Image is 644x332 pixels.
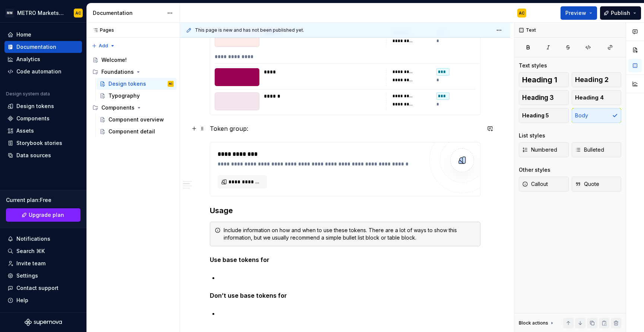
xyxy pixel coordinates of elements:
[169,80,173,88] div: AC
[575,94,604,101] span: Heading 4
[89,102,177,114] div: Components
[210,124,480,133] p: Token group:
[97,90,177,102] a: Typography
[89,27,114,33] div: Pages
[108,92,140,99] div: Typography
[522,112,549,119] span: Heading 5
[6,196,80,204] div: Current plan : Free
[97,78,177,90] a: Design tokensAC
[101,68,134,76] div: Foundations
[575,146,604,154] span: Bulleted
[5,9,14,18] div: MM
[29,211,64,219] span: Upgrade plan
[4,113,82,124] a: Components
[4,53,82,65] a: Analytics
[16,260,45,267] div: Invite team
[4,245,82,257] button: Search ⌘K
[4,149,82,161] a: Data sources
[97,114,177,126] a: Component overview
[1,5,85,21] button: MMMETRO Markets Design SystemAC
[16,102,54,110] div: Design tokens
[561,6,597,20] button: Preview
[4,66,82,78] a: Code automation
[6,208,80,222] a: Upgrade plan
[101,104,135,111] div: Components
[16,127,34,135] div: Assets
[519,72,569,87] button: Heading 1
[16,284,59,292] div: Contact support
[16,297,28,304] div: Help
[99,43,108,49] span: Add
[16,272,38,279] div: Settings
[210,256,269,263] strong: Use base tokens for
[16,56,40,63] div: Analytics
[108,128,155,135] div: Component detail
[101,56,127,64] div: Welcome!
[4,257,82,269] a: Invite team
[522,146,557,154] span: Numbered
[108,116,164,123] div: Component overview
[6,91,50,97] div: Design system data
[25,319,62,326] svg: Supernova Logo
[108,80,146,88] div: Design tokens
[572,142,622,157] button: Bulleted
[4,41,82,53] a: Documentation
[522,180,548,188] span: Callout
[4,270,82,282] a: Settings
[4,282,82,294] button: Contact support
[611,9,630,17] span: Publish
[519,166,550,174] div: Other styles
[4,29,82,41] a: Home
[522,76,557,83] span: Heading 1
[575,180,599,188] span: Quote
[16,31,31,38] div: Home
[89,41,117,51] button: Add
[4,137,82,149] a: Storybook stories
[572,177,622,192] button: Quote
[224,227,476,241] div: Include information on how and when to use these tokens. There are a lot of ways to show this inf...
[565,9,586,17] span: Preview
[16,68,61,75] div: Code automation
[16,235,50,243] div: Notifications
[16,152,51,159] div: Data sources
[575,76,609,83] span: Heading 2
[93,9,163,17] div: Documentation
[519,320,548,326] div: Block actions
[89,54,177,66] a: Welcome!
[519,62,547,69] div: Text styles
[519,10,525,16] div: AC
[519,177,569,192] button: Callout
[600,6,641,20] button: Publish
[4,125,82,137] a: Assets
[572,72,622,87] button: Heading 2
[519,318,555,328] div: Block actions
[519,108,569,123] button: Heading 5
[210,292,287,299] strong: Don’t use base tokens for
[97,126,177,137] a: Component detail
[4,294,82,306] button: Help
[89,54,177,137] div: Page tree
[522,94,554,101] span: Heading 3
[572,90,622,105] button: Heading 4
[17,9,65,17] div: METRO Markets Design System
[519,132,545,139] div: List styles
[210,205,480,216] h3: Usage
[16,43,56,51] div: Documentation
[4,100,82,112] a: Design tokens
[16,247,45,255] div: Search ⌘K
[519,90,569,105] button: Heading 3
[16,115,50,122] div: Components
[16,139,62,147] div: Storybook stories
[75,10,81,16] div: AC
[89,66,177,78] div: Foundations
[4,233,82,245] button: Notifications
[519,142,569,157] button: Numbered
[195,27,304,33] span: This page is new and has not been published yet.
